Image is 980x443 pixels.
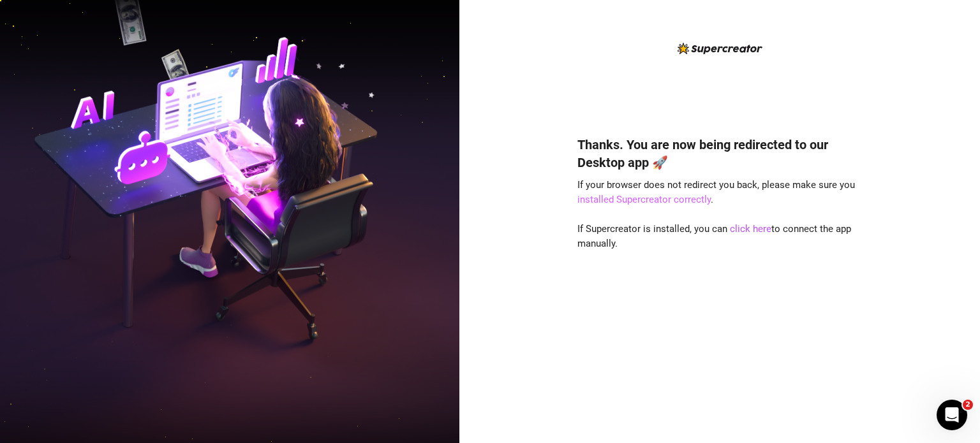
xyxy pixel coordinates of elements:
h4: Thanks. You are now being redirected to our Desktop app 🚀 [577,136,862,171]
span: 2 [963,400,973,410]
a: installed Supercreator correctly [577,194,711,205]
iframe: Intercom live chat [937,400,967,430]
a: click here [730,223,771,235]
span: If Supercreator is installed, you can to connect the app manually. [577,223,851,250]
img: logo-BBDzfeDw.svg [678,43,762,54]
span: If your browser does not redirect you back, please make sure you . [577,179,855,206]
